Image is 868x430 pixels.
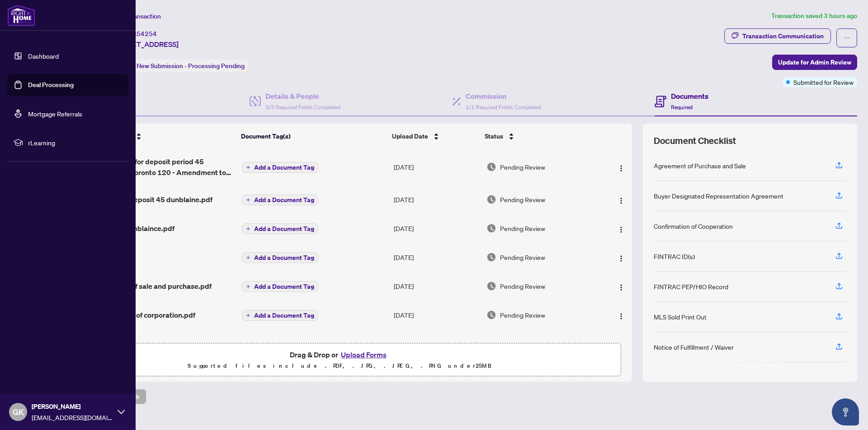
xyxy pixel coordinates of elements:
[614,221,628,236] button: Logo
[112,60,248,72] div: Status:
[242,194,318,205] button: Add a Document Tag
[242,252,318,263] button: Add a Document Tag
[92,156,235,178] span: Amendment for deposit period 45 Dunblaine - Toronto 120 - Amendment to Agreement of Purchase and ...
[390,149,483,185] td: [DATE]
[338,349,389,361] button: Upload Forms
[290,349,389,361] span: Drag & Drop or
[390,301,483,329] td: [DATE]
[92,194,212,205] span: Receipt for deposit 45 dunblaine.pdf
[390,272,483,301] td: [DATE]
[654,221,733,231] div: Confirmation of Cooperation
[614,279,628,293] button: Logo
[242,162,318,173] button: Add a Document Tag
[654,312,707,322] div: MLS Sold Print Out
[654,161,746,171] div: Agreement of Purchase and Sale
[246,198,250,202] span: plus
[112,39,179,50] span: [STREET_ADDRESS]
[832,398,859,425] button: Open asap
[614,250,628,264] button: Logo
[28,138,122,148] span: rLearning
[793,77,854,87] span: Submitted for Review
[392,131,428,141] span: Upload Date
[254,283,314,290] span: Add a Document Tag
[137,62,245,70] span: New Submission - Processing Pending
[772,55,857,70] button: Update for Admin Review
[32,402,113,412] span: [PERSON_NAME]
[28,81,74,89] a: Deal Processing
[246,313,250,318] span: plus
[654,282,728,291] div: FINTRAC PEP/HIO Record
[742,29,824,43] div: Transaction Communication
[390,214,483,243] td: [DATE]
[254,254,314,261] span: Add a Document Tag
[771,11,857,21] article: Transaction saved 3 hours ago
[500,281,545,291] span: Pending Review
[246,227,250,231] span: plus
[390,243,483,272] td: [DATE]
[844,35,850,41] span: ellipsis
[390,329,483,358] td: [DATE]
[618,284,625,291] img: Logo
[388,124,481,149] th: Upload Date
[618,165,625,172] img: Logo
[246,284,250,289] span: plus
[654,191,783,201] div: Buyer Designated Representation Agreement
[242,223,318,235] button: Add a Document Tag
[242,223,318,234] button: Add a Document Tag
[500,223,545,233] span: Pending Review
[28,110,82,118] a: Mortgage Referrals
[137,30,157,38] span: 54254
[618,255,625,262] img: Logo
[7,5,35,26] img: logo
[390,185,483,214] td: [DATE]
[654,134,736,147] span: Document Checklist
[618,313,625,320] img: Logo
[242,310,318,321] button: Add a Document Tag
[466,91,541,102] h4: Commission
[265,91,340,102] h4: Details & People
[500,252,545,262] span: Pending Review
[486,194,496,204] img: Document Status
[618,226,625,233] img: Logo
[614,192,628,207] button: Logo
[254,312,314,319] span: Add a Document Tag
[254,164,314,171] span: Add a Document Tag
[92,310,195,320] span: Confirmation of corporation.pdf
[246,165,250,170] span: plus
[242,162,318,173] button: Add a Document Tag
[486,252,496,262] img: Document Status
[242,281,318,292] button: Add a Document Tag
[113,12,161,20] span: View Transaction
[485,131,503,141] span: Status
[618,197,625,204] img: Logo
[254,226,314,232] span: Add a Document Tag
[500,310,545,320] span: Pending Review
[486,281,496,291] img: Document Status
[724,28,831,44] button: Transaction Communication
[486,310,496,320] img: Document Status
[92,281,212,291] span: Agreement of sale and purchase.pdf
[481,124,597,149] th: Status
[500,162,545,172] span: Pending Review
[671,104,693,111] span: Required
[13,406,24,418] span: GK
[654,342,734,352] div: Notice of Fulfillment / Waiver
[88,124,237,149] th: (9) File Name
[654,251,695,261] div: FINTRAC ID(s)
[242,252,318,264] button: Add a Document Tag
[265,104,340,111] span: 3/3 Required Fields Completed
[32,412,113,422] span: [EMAIL_ADDRESS][DOMAIN_NAME]
[242,281,318,292] button: Add a Document Tag
[58,343,621,377] span: Drag & Drop orUpload FormsSupported files include .PDF, .JPG, .JPEG, .PNG under25MB
[778,55,851,69] span: Update for Admin Review
[242,194,318,206] button: Add a Document Tag
[486,223,496,233] img: Document Status
[237,124,388,149] th: Document Tag(s)
[500,194,545,204] span: Pending Review
[671,91,708,102] h4: Documents
[28,52,59,60] a: Dashboard
[614,160,628,174] button: Logo
[614,308,628,322] button: Logo
[242,310,318,321] button: Add a Document Tag
[254,197,314,203] span: Add a Document Tag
